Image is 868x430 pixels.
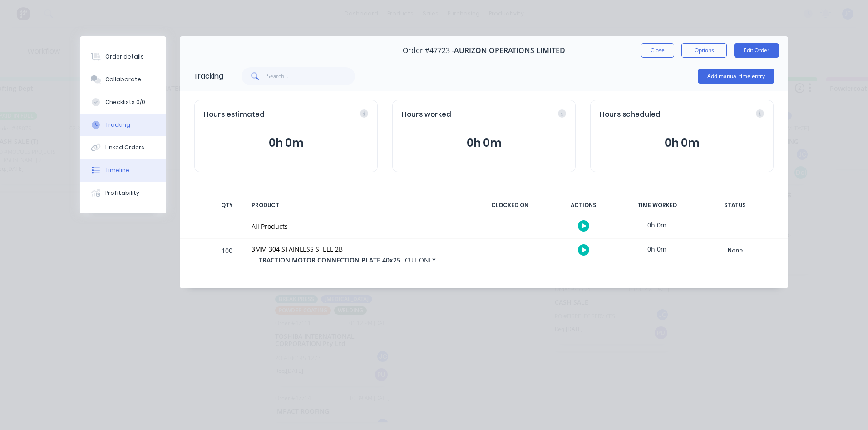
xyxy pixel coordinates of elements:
[623,215,691,235] div: 0h 0m
[80,45,166,68] button: Order details
[105,166,129,174] div: Timeline
[252,244,465,254] div: 3MM 304 STAINLESS STEEL 2B
[681,43,727,58] button: Options
[80,182,166,204] button: Profitability
[204,109,265,120] span: Hours estimated
[476,196,544,215] div: CLOCKED ON
[402,109,451,120] span: Hours worked
[623,239,691,259] div: 0h 0m
[105,189,139,197] div: Profitability
[252,222,465,231] div: All Products
[259,255,400,265] span: TRACTION MOTOR CONNECTION PLATE 40x25
[80,68,166,91] button: Collaborate
[734,43,779,58] button: Edit Order
[600,134,764,152] button: 0h 0m
[213,240,241,272] div: 100
[246,196,470,215] div: PRODUCT
[105,53,144,61] div: Order details
[267,67,355,85] input: Search...
[105,121,130,129] div: Tracking
[402,134,566,152] button: 0h 0m
[213,196,241,215] div: QTY
[105,75,141,84] div: Collaborate
[80,114,166,136] button: Tracking
[698,69,774,84] button: Add manual time entry
[80,159,166,182] button: Timeline
[105,98,145,106] div: Checklists 0/0
[702,245,768,257] div: None
[702,244,768,257] button: None
[600,109,661,120] span: Hours scheduled
[204,134,368,152] button: 0h 0m
[405,256,436,264] span: CUT ONLY
[193,71,223,82] div: Tracking
[623,196,691,215] div: TIME WORKED
[549,196,617,215] div: ACTIONS
[80,136,166,159] button: Linked Orders
[105,143,144,152] div: Linked Orders
[80,91,166,114] button: Checklists 0/0
[696,196,774,215] div: STATUS
[454,46,565,55] span: AURIZON OPERATIONS LIMITED
[403,46,454,55] span: Order #47723 -
[641,43,674,58] button: Close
